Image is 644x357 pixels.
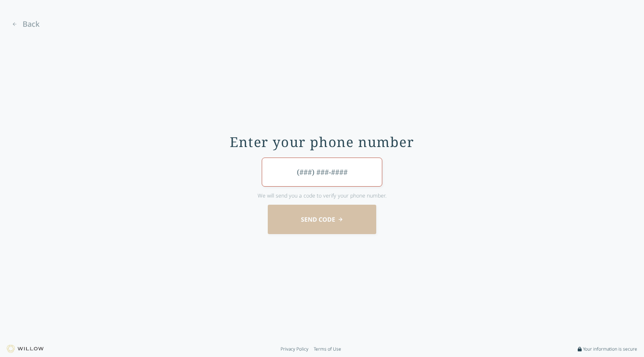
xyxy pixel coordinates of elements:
span: Your information is secure [583,346,637,352]
input: (###) ###-#### [262,158,382,187]
span: Back [23,19,40,29]
a: Terms of Use [314,346,341,352]
a: Go back [8,18,43,30]
img: Willow logo [7,345,44,353]
a: Privacy Policy [281,346,308,352]
div: Enter your phone number [230,135,414,150]
span: We will send you a code to verify your phone number. [258,192,386,199]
